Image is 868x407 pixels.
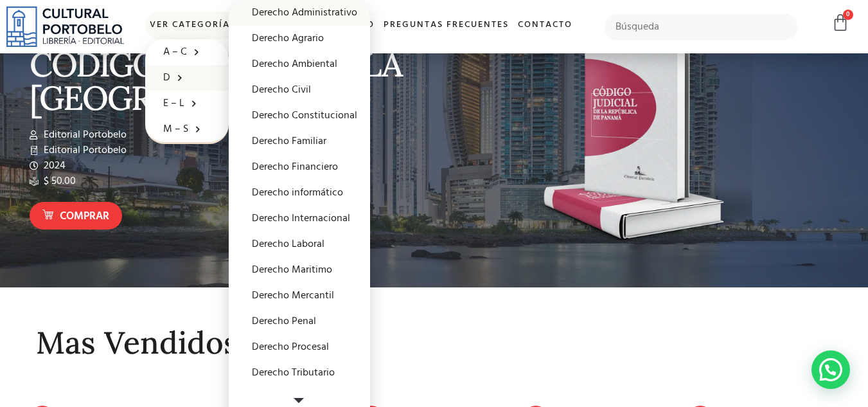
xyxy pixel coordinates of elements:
input: Búsqueda [605,14,798,41]
span: Editorial Portobelo [40,127,127,143]
a: M – S [145,116,229,142]
a: Derecho Laboral [229,231,370,257]
a: Derecho informático [229,180,370,206]
a: Derecho Maritimo [229,257,370,283]
ul: Ver Categorías [145,39,229,144]
a: Comprar [30,202,122,230]
a: E – L [145,91,229,116]
a: Derecho Agrario [229,26,370,51]
a: A – C [145,39,229,65]
a: Derecho Internacional [229,206,370,231]
a: Derecho Ambiental [229,51,370,77]
a: Ver Categorías [145,12,254,39]
span: Editorial Portobelo [40,143,127,158]
a: Contacto [513,12,577,39]
a: Derecho Tributario [229,360,370,386]
span: 0 [843,10,853,20]
a: Derecho Procesal [229,334,370,360]
a: D [145,65,229,91]
p: CÓDIGO JUDICIAL DE LA [GEOGRAPHIC_DATA] [30,48,428,114]
a: 0 [831,14,849,32]
a: Derecho Constitucional [229,103,370,129]
a: Derecho Penal [229,309,370,334]
a: Preguntas frecuentes [379,12,513,39]
div: WhatsApp contact [811,350,850,389]
a: Derecho Mercantil [229,283,370,309]
a: Derecho Familiar [229,129,370,154]
h2: Mas Vendidos [36,326,833,360]
a: Derecho Civil [229,77,370,103]
span: $ 50.00 [40,174,76,189]
span: Comprar [60,208,109,225]
a: Derecho Financiero [229,154,370,180]
span: 2024 [40,158,66,174]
